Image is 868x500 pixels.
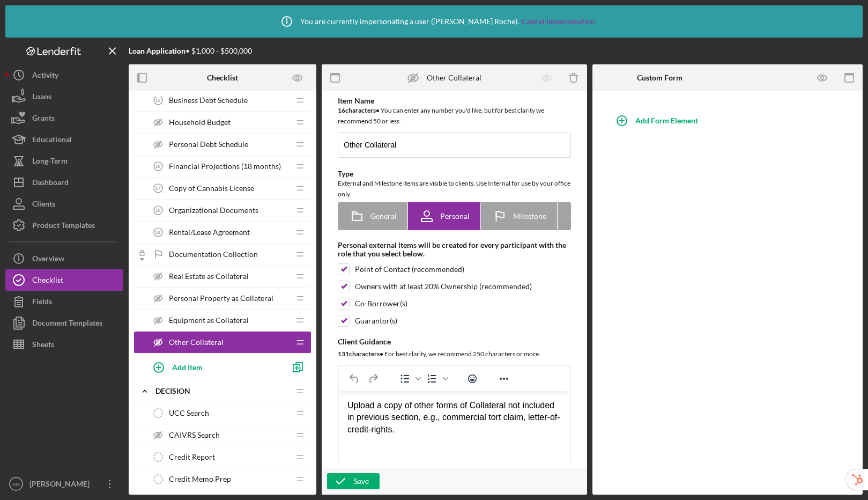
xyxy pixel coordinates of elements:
[5,129,123,150] button: Educational
[5,64,123,86] button: Activity
[169,96,248,105] span: Business Debt Schedule
[155,186,161,191] tspan: 17
[32,269,63,293] div: Checklist
[32,64,58,89] div: Activity
[155,230,161,235] tspan: 19
[338,350,383,358] b: 131 character s •
[32,150,68,174] div: Long-Term
[273,8,595,35] div: You are currently impersonating a user ( [PERSON_NAME] Roche ).
[32,215,95,239] div: Product Templates
[169,118,231,127] span: Household Budget
[5,150,123,172] button: Long-Term
[5,248,123,269] button: Overview
[155,98,161,103] tspan: 15
[396,371,422,386] div: Bullet list
[169,431,220,439] span: CAIVRS Search
[129,46,186,55] b: Loan Application
[32,334,54,358] div: Sheets
[169,140,248,149] span: Personal Debt Schedule
[169,409,209,417] span: UCC Search
[440,212,470,220] span: Personal
[423,371,450,386] div: Numbered list
[32,193,55,217] div: Clients
[338,106,380,114] b: 16 character s •
[364,371,382,386] button: Redo
[5,291,123,312] button: Fields
[5,473,123,495] button: AR[PERSON_NAME]
[338,105,571,127] div: You can enter any number you'd like, but for best clarity we recommend 50 or less.
[513,212,546,220] span: Milestone
[354,473,369,489] div: Save
[27,473,97,497] div: [PERSON_NAME]
[169,453,215,461] span: Credit Report
[155,164,161,169] tspan: 16
[5,215,123,236] button: Product Templates
[5,172,123,193] button: Dashboard
[32,107,55,131] div: Grants
[463,371,481,386] button: Emojis
[338,97,571,105] div: Item Name
[338,241,571,258] div: Personal external items will be created for every participant with the role that you select below.
[169,250,258,259] span: Documentation Collection
[637,73,682,82] b: Custom Form
[5,312,123,334] button: Document Templates
[169,475,231,483] span: Credit Memo Prep
[355,265,464,274] div: Point of Contact (recommended)
[155,387,290,395] div: Decision
[12,481,19,487] text: AR
[338,337,571,346] div: Client Guidance
[32,248,64,272] div: Overview
[338,170,571,178] div: Type
[327,473,380,489] button: Save
[169,228,250,237] span: Rental/Lease Agreement
[338,349,571,359] div: For best clarity, we recommend 250 characters or more.
[129,47,252,55] div: • $1,000 - $500,000
[635,110,698,131] div: Add Form Element
[338,178,571,200] div: External and Milestone items are visible to clients. Use Internal for use by your office only.
[32,291,52,315] div: Fields
[169,294,273,303] span: Personal Property as Collateral
[169,272,249,281] span: Real Estate as Collateral
[32,129,72,153] div: Educational
[169,184,254,193] span: Copy of Cannabis License
[609,110,709,131] button: Add Form Element
[345,371,363,386] button: Undo
[172,357,203,377] div: Add Item
[155,208,161,213] tspan: 18
[169,316,249,325] span: Equipment as Collateral
[5,86,123,107] button: Loans
[495,371,513,386] button: Reveal or hide additional toolbar items
[427,73,481,82] div: Other Collateral
[355,317,397,325] div: Guarantor(s)
[5,193,123,215] button: Clients
[169,162,281,171] span: Financial Projections (18 months)
[32,172,69,196] div: Dashboard
[5,107,123,129] button: Grants
[5,269,123,291] button: Checklist
[169,338,224,347] span: Other Collateral
[370,212,397,220] span: General
[355,282,532,291] div: Owners with at least 20% Ownership (recommended)
[522,17,595,26] a: Cancel Impersonation
[145,356,284,378] button: Add Item
[5,334,123,355] button: Sheets
[32,86,51,110] div: Loans
[286,66,310,90] button: Preview as
[169,206,258,215] span: Organizational Documents
[32,312,102,336] div: Document Templates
